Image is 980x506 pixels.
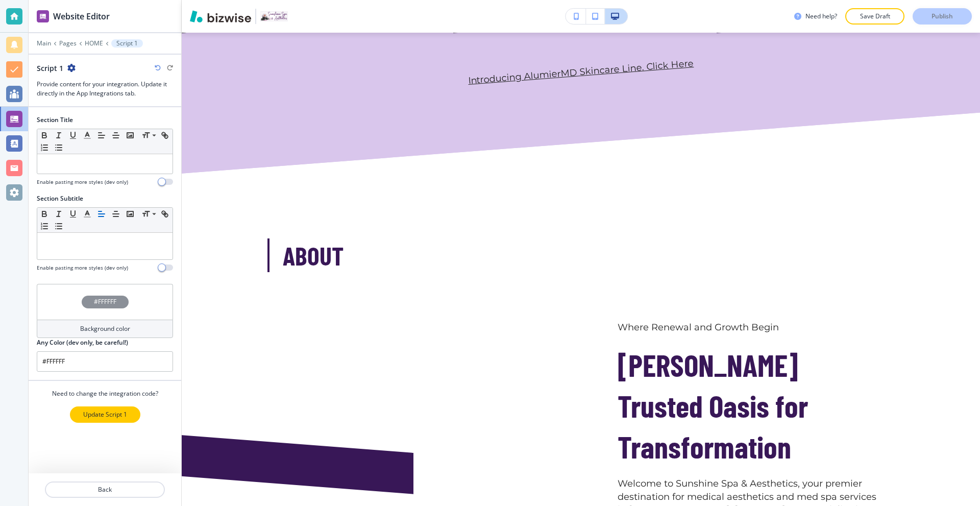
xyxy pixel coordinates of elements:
h4: #FFFFFF [94,297,116,306]
h2: Section Title [37,115,73,125]
h3: Provide content for your integration. Update it directly in the App Integrations tab. [37,80,173,98]
a: Introducing AlumierMD Skincare Line [468,62,642,86]
p: Back [46,485,164,494]
h2: Website Editor [53,10,110,22]
h4: Background color [80,324,130,333]
p: Script 1 [116,40,138,47]
h4: Enable pasting more styles (dev only) [37,178,128,186]
p: Update Script 1 [83,410,127,419]
button: Back [45,481,165,498]
p: Save Draft [859,12,891,21]
button: #FFFFFFBackground color [37,284,173,338]
img: editor icon [37,10,49,22]
u: . Click Here [641,58,694,73]
button: HOME [85,40,103,47]
h4: Need to change the integration code? [52,389,158,398]
h4: Enable pasting more styles (dev only) [37,264,128,272]
p: Where Renewal and Growth Begin [618,321,879,334]
button: Main [37,40,51,47]
button: Script 1 [111,39,143,47]
span: About [283,240,344,271]
h2: Section Subtitle [37,194,83,203]
button: Update Script 1 [70,406,140,423]
img: Your Logo [260,11,288,21]
button: Save Draft [845,8,904,25]
h3: Need help? [805,12,837,21]
img: Bizwise Logo [190,10,251,22]
button: Pages [59,40,77,47]
h2: Any Color (dev only, be careful!) [37,338,128,347]
h2: Script 1 [37,63,63,74]
span: [PERSON_NAME] Trusted Oasis for Transformation [618,346,814,465]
